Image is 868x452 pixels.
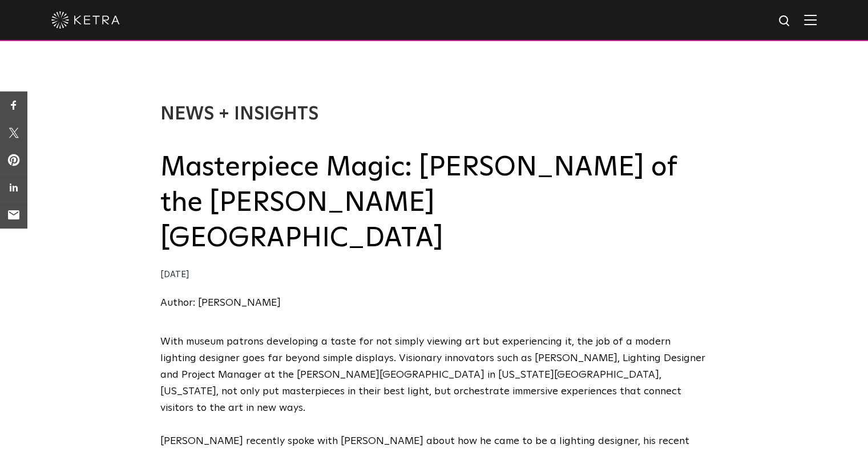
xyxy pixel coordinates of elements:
a: News + Insights [160,105,318,123]
p: With museum patrons developing a taste for not simply viewing art but experiencing it, the job of... [160,334,708,416]
div: [DATE] [160,267,708,283]
img: Hamburger%20Nav.svg [804,14,817,25]
img: search icon [778,14,792,29]
img: ketra-logo-2019-white [51,11,120,29]
a: Author: [PERSON_NAME] [160,298,281,308]
h2: Masterpiece Magic: [PERSON_NAME] of the [PERSON_NAME][GEOGRAPHIC_DATA] [160,150,708,257]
